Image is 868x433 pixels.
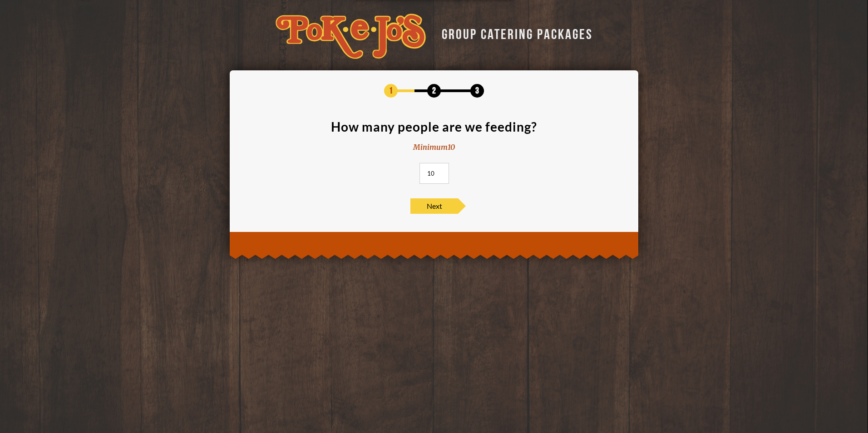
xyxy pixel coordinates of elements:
[276,14,426,59] img: logo-34603ddf.svg
[435,24,593,41] div: GROUP CATERING PACKAGES
[413,142,455,153] div: Minimum 10
[410,198,458,214] span: Next
[427,84,441,98] span: 2
[470,84,484,98] span: 3
[384,84,398,98] span: 1
[331,120,537,133] div: How many people are we feeding?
